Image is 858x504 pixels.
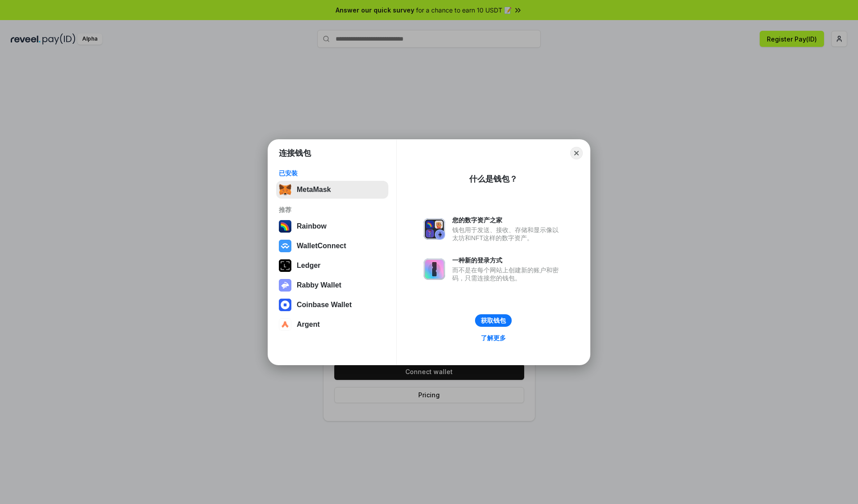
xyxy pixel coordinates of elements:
[452,256,563,264] div: 一种新的登录方式
[279,220,291,233] img: svg+xml,%3Csvg%20width%3D%22120%22%20height%3D%22120%22%20viewBox%3D%220%200%20120%20120%22%20fil...
[452,226,563,242] div: 钱包用于发送、接收、存储和显示像以太坊和NFT这样的数字资产。
[424,258,445,280] img: svg+xml,%3Csvg%20xmlns%3D%22http%3A%2F%2Fwww.w3.org%2F2000%2Fsvg%22%20fill%3D%22none%22%20viewBox...
[276,257,388,275] button: Ledger
[276,316,388,333] button: Argent
[276,276,388,294] button: Rabby Wallet
[475,332,511,344] a: 了解更多
[279,259,291,272] img: svg+xml,%3Csvg%20xmlns%3D%22http%3A%2F%2Fwww.w3.org%2F2000%2Fsvg%22%20width%3D%2228%22%20height%3...
[297,321,320,329] div: Argent
[276,296,388,314] button: Coinbase Wallet
[297,281,341,289] div: Rabby Wallet
[297,242,346,250] div: WalletConnect
[279,279,291,292] img: svg+xml,%3Csvg%20xmlns%3D%22http%3A%2F%2Fwww.w3.org%2F2000%2Fsvg%22%20fill%3D%22none%22%20viewBox...
[279,240,291,252] img: svg+xml,%3Csvg%20width%3D%2228%22%20height%3D%2228%22%20viewBox%3D%220%200%2028%2028%22%20fill%3D...
[279,299,291,311] img: svg+xml,%3Csvg%20width%3D%2228%22%20height%3D%2228%22%20viewBox%3D%220%200%2028%2028%22%20fill%3D...
[279,169,386,177] div: 已安装
[276,181,388,199] button: MetaMask
[279,206,386,214] div: 推荐
[279,318,291,331] img: svg+xml,%3Csvg%20width%3D%2228%22%20height%3D%2228%22%20viewBox%3D%220%200%2028%2028%22%20fill%3D...
[481,334,506,342] div: 了解更多
[424,218,445,240] img: svg+xml,%3Csvg%20xmlns%3D%22http%3A%2F%2Fwww.w3.org%2F2000%2Fsvg%22%20fill%3D%22none%22%20viewBox...
[570,147,583,159] button: Close
[297,222,327,230] div: Rainbow
[279,183,291,196] img: svg+xml,%3Csvg%20fill%3D%22none%22%20height%3D%2233%22%20viewBox%3D%220%200%2035%2033%22%20width%...
[297,186,331,194] div: MetaMask
[475,314,512,327] button: 获取钱包
[469,174,517,184] div: 什么是钱包？
[452,216,563,224] div: 您的数字资产之家
[297,301,352,309] div: Coinbase Wallet
[276,237,388,255] button: WalletConnect
[481,317,506,325] div: 获取钱包
[452,266,563,282] div: 而不是在每个网站上创建新的账户和密码，只需连接您的钱包。
[297,262,320,270] div: Ledger
[276,217,388,235] button: Rainbow
[279,148,311,158] h1: 连接钱包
